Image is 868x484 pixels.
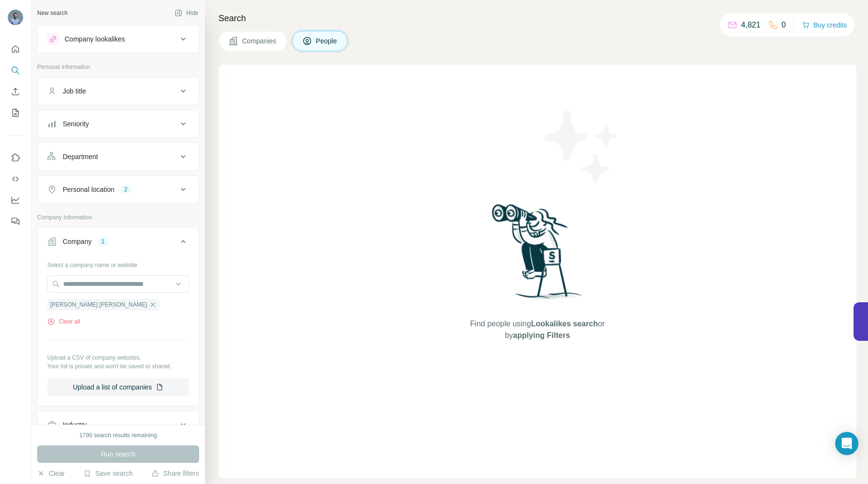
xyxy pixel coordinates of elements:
div: Seniority [63,119,89,129]
button: Clear all [47,317,80,326]
button: Dashboard [8,191,23,209]
button: Enrich CSV [8,83,23,100]
div: Company [63,237,92,246]
div: Job title [63,86,86,96]
button: Department [38,145,199,168]
div: 1790 search results remaining [80,431,157,440]
img: Avatar [8,10,23,25]
span: Companies [242,36,277,46]
div: Company lookalikes [65,34,125,44]
button: Quick start [8,40,23,58]
button: Search [8,62,23,79]
button: Job title [38,80,199,103]
div: Select a company name or website [47,257,189,269]
button: Clear [37,469,65,478]
p: Company information [37,213,199,222]
div: New search [37,9,68,17]
p: Personal information [37,63,199,71]
button: Upload a list of companies [47,378,189,396]
h4: Search [218,12,856,25]
button: Company1 [38,230,199,257]
span: [PERSON_NAME] [PERSON_NAME] [50,300,147,309]
div: 2 [120,185,131,194]
button: My lists [8,104,23,121]
button: Seniority [38,112,199,135]
span: People [316,36,338,46]
button: Feedback [8,213,23,230]
button: Company lookalikes [38,27,199,51]
button: Personal location2 [38,178,199,201]
span: Find people using or by [460,318,614,341]
button: Buy credits [802,18,847,32]
button: Use Surfe API [8,170,23,188]
img: Surfe Illustration - Stars [538,103,624,190]
button: Use Surfe on LinkedIn [8,149,23,166]
p: Upload a CSV of company websites. [47,353,189,362]
span: applying Filters [513,331,570,339]
div: 1 [97,237,108,246]
div: Personal location [63,185,114,194]
span: Lookalikes search [531,320,598,328]
p: Your list is private and won't be saved or shared. [47,362,189,371]
button: Save search [83,469,133,478]
div: Department [63,152,98,161]
div: Industry [63,420,87,430]
p: 4,821 [741,19,760,31]
img: Surfe Illustration - Woman searching with binoculars [488,202,588,309]
button: Hide [168,6,205,20]
p: 0 [782,19,786,31]
div: Open Intercom Messenger [835,432,858,455]
button: Industry [38,413,199,436]
button: Share filters [151,469,199,478]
